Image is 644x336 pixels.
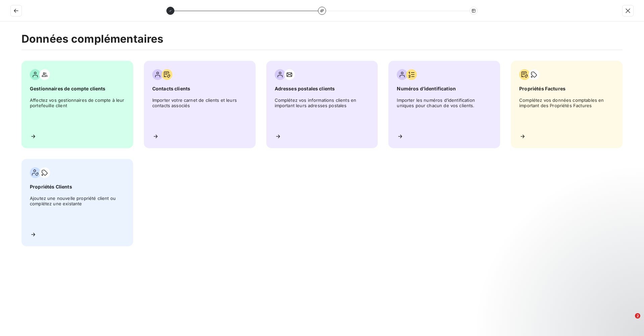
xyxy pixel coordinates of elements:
span: Importer votre carnet de clients et leurs contacts associés [152,97,247,128]
span: Contacts clients [152,85,247,92]
span: Propriétés Factures [519,85,614,92]
span: Numéros d’identification [397,85,492,92]
iframe: Intercom live chat [621,313,637,329]
span: Importer les numéros d’identification uniques pour chacun de vos clients. [397,97,492,128]
h2: Données complémentaires [21,32,623,50]
span: Gestionnaires de compte clients [30,85,125,92]
span: Ajoutez une nouvelle propriété client ou complétez une existante [30,196,125,226]
span: Complétez vos données comptables en important des Propriétés Factures [519,97,614,128]
span: Propriétés Clients [30,183,125,190]
span: 2 [635,313,640,319]
span: Adresses postales clients [275,85,370,92]
span: Complétez vos informations clients en important leurs adresses postales [275,97,370,128]
span: Affectez vos gestionnaires de compte à leur portefeuille client [30,97,125,128]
